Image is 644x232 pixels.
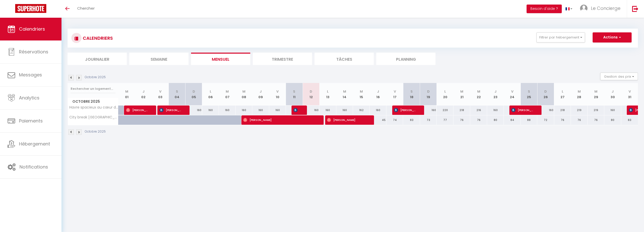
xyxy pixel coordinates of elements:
[410,89,413,94] abbr: S
[487,115,504,125] div: 80
[621,115,638,125] div: 83
[394,89,396,94] abbr: V
[437,115,453,125] div: 77
[629,89,631,94] abbr: V
[269,106,286,115] div: 160
[81,32,113,44] h3: CALENDRIERS
[15,4,46,13] img: Super Booking
[219,83,236,106] th: 07
[85,75,106,80] p: Octobre 2025
[85,129,106,134] p: Octobre 2025
[504,83,521,106] th: 24
[571,115,588,125] div: 76
[621,83,638,106] th: 31
[370,115,386,125] div: 45
[69,115,119,119] span: City break [GEOGRAPHIC_DATA] • Grand balcon
[588,115,604,125] div: 76
[69,106,119,109] span: Havre spacieux au cœur de [GEOGRAPHIC_DATA] - 8 personnes
[554,106,571,115] div: 218
[142,89,144,94] abbr: J
[571,106,588,115] div: 219
[135,83,152,106] th: 02
[376,53,435,65] li: Planning
[453,115,470,125] div: 76
[126,105,148,115] span: [PERSON_NAME]
[185,106,202,115] div: 160
[444,89,446,94] abbr: L
[420,83,437,106] th: 19
[470,106,487,115] div: 216
[578,89,581,94] abbr: M
[420,115,437,125] div: 73
[253,53,312,65] li: Trimestre
[336,106,353,115] div: 160
[293,89,295,94] abbr: S
[536,32,585,43] button: Filtrer par hébergement
[68,53,127,65] li: Journalier
[460,89,463,94] abbr: M
[604,83,621,106] th: 30
[453,106,470,115] div: 218
[420,106,437,115] div: 160
[511,105,534,115] span: [PERSON_NAME]
[588,83,604,106] th: 29
[437,83,453,106] th: 20
[470,115,487,125] div: 76
[511,89,513,94] abbr: V
[210,89,211,94] abbr: L
[77,6,95,11] span: Chercher
[269,83,286,106] th: 10
[219,106,236,115] div: 160
[252,106,269,115] div: 160
[594,89,597,94] abbr: M
[537,115,554,125] div: 72
[528,89,530,94] abbr: S
[202,106,219,115] div: 160
[580,5,588,12] img: ...
[243,115,316,125] span: [PERSON_NAME]
[494,89,496,94] abbr: J
[588,106,604,115] div: 219
[169,83,185,106] th: 04
[19,164,48,170] span: Notifications
[19,118,43,124] span: Paiements
[554,115,571,125] div: 76
[377,89,379,94] abbr: J
[260,89,262,94] abbr: J
[236,106,252,115] div: 160
[118,83,135,106] th: 01
[612,89,614,94] abbr: J
[370,83,386,106] th: 16
[527,5,562,13] button: Besoin d'aide ?
[242,89,245,94] abbr: M
[71,84,115,93] input: Rechercher un logement...
[360,89,363,94] abbr: M
[386,83,403,106] th: 17
[125,89,128,94] abbr: M
[286,83,303,106] th: 11
[252,83,269,106] th: 09
[303,106,319,115] div: 160
[176,89,178,94] abbr: S
[327,89,328,94] abbr: L
[202,83,219,106] th: 06
[554,83,571,106] th: 27
[319,83,336,106] th: 13
[343,89,346,94] abbr: M
[327,115,366,125] span: [PERSON_NAME]
[487,106,504,115] div: 160
[19,49,48,55] span: Réservations
[236,83,252,106] th: 08
[437,106,453,115] div: 220
[276,89,279,94] abbr: V
[521,115,537,125] div: 88
[303,83,319,106] th: 12
[319,106,336,115] div: 160
[370,106,386,115] div: 160
[632,6,638,12] img: logout
[470,83,487,106] th: 22
[152,83,169,106] th: 03
[537,106,554,115] div: 160
[310,89,312,94] abbr: D
[477,89,480,94] abbr: M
